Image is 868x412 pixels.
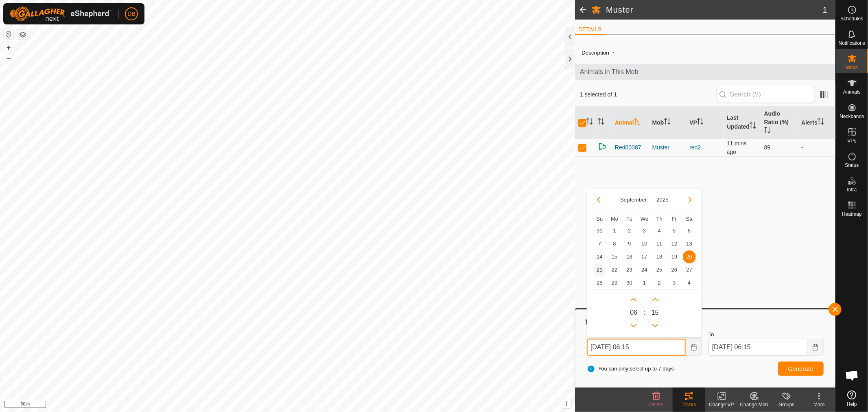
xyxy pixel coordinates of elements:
td: 21 [592,263,607,276]
span: 10 [638,237,651,250]
span: 19 [668,250,681,263]
span: Su [597,216,603,222]
td: 28 [592,276,607,289]
td: 11 [652,237,667,250]
span: 1 [608,224,621,237]
button: Choose Year [653,195,672,204]
span: 15 [608,250,621,263]
span: Sa [686,216,693,222]
button: Previous Month [592,193,605,206]
a: Privacy Policy [256,401,286,409]
span: 4 [653,224,666,237]
div: Muster [652,143,683,152]
span: 9 [623,237,636,250]
span: 3 [668,276,681,289]
span: 16 [623,250,636,263]
td: 9 [622,237,637,250]
span: 7 [593,237,606,250]
div: Tracks [673,401,705,408]
td: 12 [667,237,682,250]
button: Choose Date [686,339,702,356]
div: More [803,401,835,408]
div: Choose Date [587,188,702,338]
span: Fr [672,216,677,222]
span: Status [845,163,859,168]
td: 5 [667,224,682,237]
td: 2 [652,276,667,289]
th: Alerts [798,106,835,139]
button: Reset Map [4,29,13,39]
a: Contact Us [295,401,319,409]
span: 17 [638,250,651,263]
td: 16 [622,250,637,263]
td: 29 [607,276,622,289]
label: Description [582,50,609,56]
td: 2 [622,224,637,237]
span: 1 [823,4,827,16]
span: Heatmap [842,212,862,217]
td: 17 [637,250,652,263]
p-button: Previous Minute [649,319,662,332]
span: Mobs [846,65,858,70]
p-sorticon: Activate to sort [586,119,593,126]
span: 2 [623,224,636,237]
span: 6 [683,224,696,237]
td: 8 [607,237,622,250]
span: 26 [668,263,681,276]
div: Open chat [840,363,864,388]
li: DETAILS [575,25,605,35]
p-button: Previous Hour [627,319,640,332]
span: 21 [593,263,606,276]
button: i [562,399,571,408]
p-sorticon: Activate to sort [750,123,756,130]
button: Next Month [684,193,697,206]
span: 12 [668,237,681,250]
td: 3 [637,224,652,237]
td: 14 [592,250,607,263]
label: To [708,331,824,339]
img: returning on [598,142,608,151]
span: - [609,46,618,59]
td: 30 [622,276,637,289]
td: 4 [682,276,697,289]
span: 27 [683,263,696,276]
p-sorticon: Activate to sort [697,119,704,126]
span: Generate [788,366,813,372]
p-sorticon: Activate to sort [634,119,641,126]
span: Animals in This Mob [580,67,831,77]
button: Generate [778,362,824,376]
span: Help [847,402,857,407]
span: 24 [638,263,651,276]
span: 13 [683,237,696,250]
span: Notifications [839,41,865,46]
span: Neckbands [840,114,864,119]
th: Animal [612,106,649,139]
img: Gallagher Logo [10,7,112,21]
span: Animals [843,90,861,94]
span: 15 [652,308,659,318]
span: 28 [593,276,606,289]
div: Groups [770,401,803,408]
span: 18 [653,250,666,263]
td: 24 [637,263,652,276]
td: 4 [652,224,667,237]
a: red2 [689,144,701,151]
span: 3 [638,224,651,237]
p-button: Next Minute [649,293,662,306]
button: + [4,43,13,53]
td: 27 [682,263,697,276]
td: 10 [637,237,652,250]
button: – [4,53,13,63]
td: 3 [667,276,682,289]
span: 0 6 [630,308,637,318]
span: 23 [623,263,636,276]
span: Th [656,216,662,222]
span: 31 [593,224,606,237]
td: 19 [667,250,682,263]
button: Choose Date [807,339,824,356]
h2: Muster [606,5,823,15]
button: Map Layers [18,30,28,39]
span: 1 [638,276,651,289]
td: 18 [652,250,667,263]
p-sorticon: Activate to sort [598,119,604,126]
